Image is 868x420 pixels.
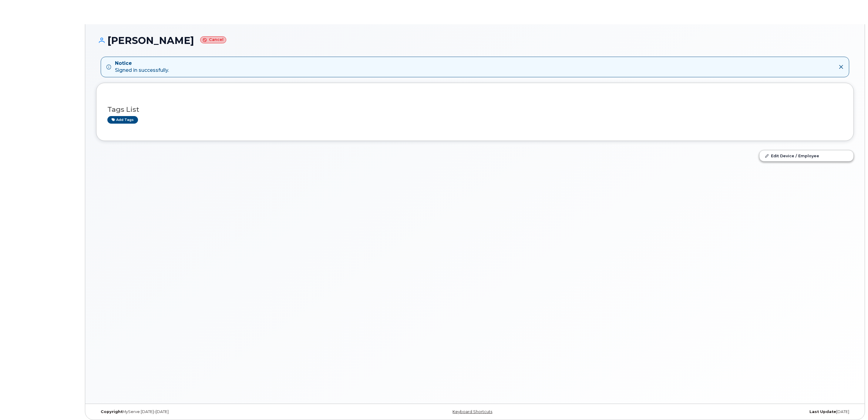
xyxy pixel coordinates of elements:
[96,35,854,46] h1: [PERSON_NAME]
[759,150,853,161] a: Edit Device / Employee
[115,60,169,74] div: Signed in successfully.
[115,60,169,67] strong: Notice
[809,409,836,414] strong: Last Update
[101,409,123,414] strong: Copyright
[200,36,226,43] small: Cancel
[107,106,843,113] h3: Tags List
[601,409,854,414] div: [DATE]
[453,409,492,414] a: Keyboard Shortcuts
[107,116,138,124] a: Add tags
[96,409,349,414] div: MyServe [DATE]–[DATE]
